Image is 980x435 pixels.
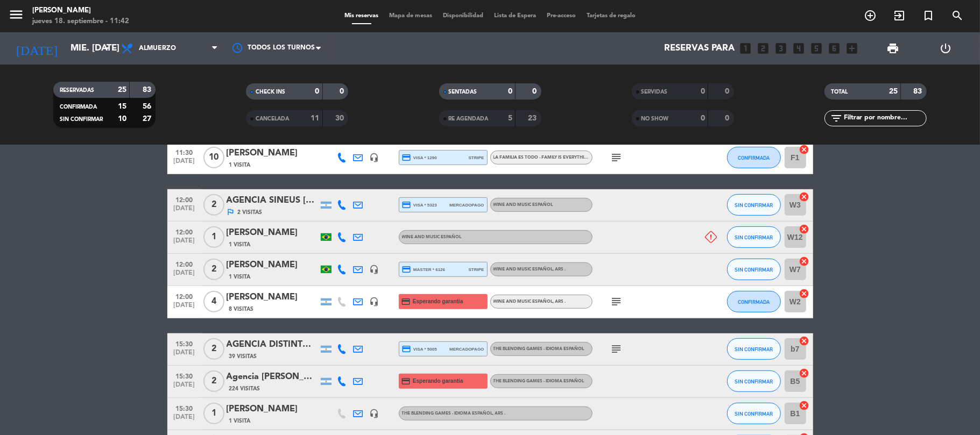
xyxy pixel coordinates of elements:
[799,191,810,202] i: cancel
[727,370,781,392] button: SIN CONFIRMAR
[171,205,198,217] span: [DATE]
[171,146,198,158] span: 11:30
[171,402,198,414] span: 15:30
[799,224,810,234] i: cancel
[203,370,224,392] span: 2
[171,302,198,314] span: [DATE]
[493,299,566,304] span: Wine and Music Español
[227,402,318,416] div: [PERSON_NAME]
[756,41,770,55] i: looks_two
[493,411,506,416] span: , ARS .
[203,403,224,424] span: 1
[203,259,224,280] span: 2
[402,153,412,162] i: credit_card
[402,411,506,416] span: The Blending Games - Idioma Español
[171,225,198,238] span: 12:00
[664,44,735,54] span: Reservas para
[939,42,952,55] i: power_settings_new
[727,259,781,280] button: SIN CONFIRMAR
[610,295,623,308] i: subject
[60,104,97,110] span: CONFIRMADA
[738,155,770,161] span: CONFIRMADA
[227,370,318,384] div: Agencia [PERSON_NAME] Holidays - [PERSON_NAME] Junior x2
[340,88,346,95] strong: 0
[727,403,781,424] button: SIN CONFIRMAR
[139,45,176,52] span: Almuerzo
[227,338,318,352] div: AGENCIA DISTINTOS [PERSON_NAME] X 2
[227,194,318,208] div: AGENCIA SINEUS [PERSON_NAME] X2
[701,88,705,95] strong: 0
[143,86,153,94] strong: 83
[735,411,773,417] span: SIN CONFIRMAR
[913,88,924,95] strong: 83
[738,41,752,55] i: looks_one
[735,267,773,273] span: SIN CONFIRMAR
[370,409,379,418] i: headset_mic
[727,338,781,360] button: SIN CONFIRMAR
[738,299,770,305] span: CONFIRMADA
[256,116,289,122] span: CANCELADA
[402,344,437,354] span: visa * 5005
[799,144,810,155] i: cancel
[893,9,906,22] i: exit_to_app
[493,347,584,351] span: The Blending Games - Idioma Español
[370,297,379,306] i: headset_mic
[171,381,198,394] span: [DATE]
[311,115,320,122] strong: 11
[413,377,463,386] span: Esperando garantía
[100,42,113,55] i: arrow_drop_down
[799,336,810,346] i: cancel
[401,297,411,306] i: credit_card
[335,115,346,122] strong: 30
[229,273,251,281] span: 1 Visita
[735,202,773,208] span: SIN CONFIRMAR
[370,153,379,162] i: headset_mic
[641,89,668,95] span: SERVIDAS
[493,379,584,383] span: The Blending Games - Idioma Español
[32,5,129,16] div: [PERSON_NAME]
[799,288,810,299] i: cancel
[508,115,512,122] strong: 5
[171,290,198,302] span: 12:00
[8,6,24,26] button: menu
[143,103,153,110] strong: 56
[449,116,489,122] span: RE AGENDADA
[256,89,285,95] span: CHECK INS
[171,413,198,426] span: [DATE]
[171,158,198,170] span: [DATE]
[339,13,384,19] span: Mis reservas
[315,88,320,95] strong: 0
[449,346,484,353] span: mercadopago
[449,89,477,95] span: SENTADAS
[469,154,484,161] span: stripe
[402,265,446,274] span: master * 6126
[171,258,198,270] span: 12:00
[203,291,224,312] span: 4
[701,115,705,122] strong: 0
[831,89,848,95] span: TOTAL
[493,155,626,160] span: La Familia es Todo - Family is Everything Español
[8,6,24,23] i: menu
[493,267,566,272] span: Wine and Music Español
[799,400,810,411] i: cancel
[203,194,224,216] span: 2
[830,112,843,125] i: filter_list
[60,88,94,93] span: RESERVADAS
[889,88,898,95] strong: 25
[203,338,224,360] span: 2
[792,41,806,55] i: looks_4
[541,13,581,19] span: Pre-acceso
[402,235,462,239] span: Wine and Music Español
[843,112,926,124] input: Filtrar por nombre...
[171,237,198,249] span: [DATE]
[735,379,773,384] span: SIN CONFIRMAR
[827,41,841,55] i: looks_6
[171,349,198,361] span: [DATE]
[528,115,539,122] strong: 23
[171,269,198,282] span: [DATE]
[171,369,198,382] span: 15:30
[227,208,235,216] i: outlined_flag
[493,203,553,207] span: Wine and Music Español
[227,146,318,160] div: [PERSON_NAME]
[402,344,412,354] i: credit_card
